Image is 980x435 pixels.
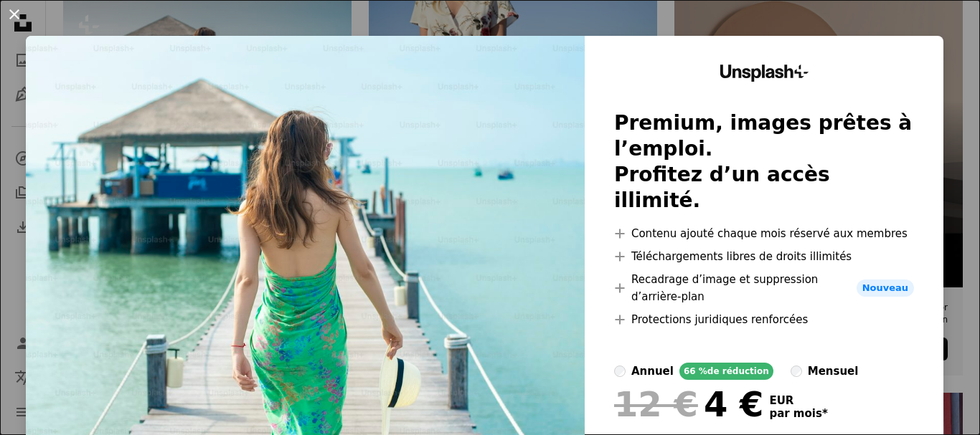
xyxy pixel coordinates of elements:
div: 66 % de réduction [679,363,773,380]
input: mensuel [791,365,802,377]
li: Recadrage d’image et suppression d’arrière-plan [614,271,914,305]
span: 12 € [614,386,698,423]
li: Contenu ajouté chaque mois réservé aux membres [614,225,914,242]
h2: Premium, images prêtes à l’emploi. Profitez d’un accès illimité. [614,110,914,214]
span: Nouveau [857,279,914,297]
div: annuel [631,363,674,380]
li: Protections juridiques renforcées [614,311,914,328]
div: 4 € [614,386,763,423]
input: annuel66 %de réduction [614,365,626,377]
li: Téléchargements libres de droits illimités [614,248,914,265]
div: mensuel [808,363,859,380]
span: par mois * [769,407,827,420]
span: EUR [769,394,827,407]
